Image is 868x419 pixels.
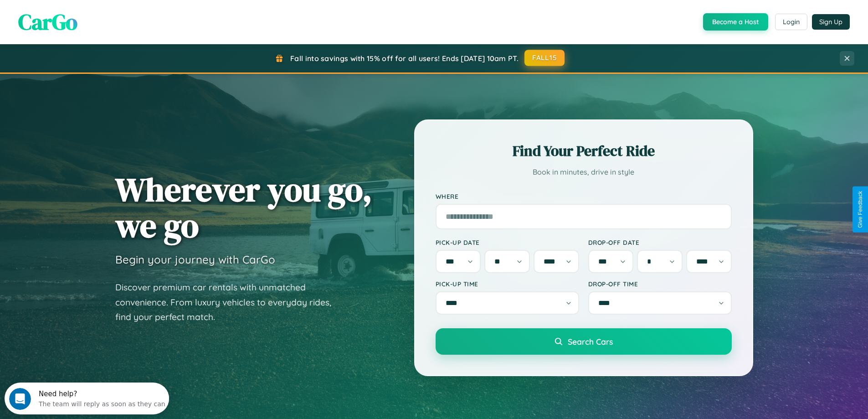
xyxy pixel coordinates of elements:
[436,280,579,288] label: Pick-up Time
[436,166,732,179] p: Book in minutes, drive in style
[34,8,161,15] div: Need help?
[812,14,850,30] button: Sign Up
[857,191,863,228] div: Give Feedback
[436,141,732,161] h2: Find Your Perfect Ride
[588,238,732,246] label: Drop-off Date
[5,383,169,414] iframe: Intercom live chat discovery launcher
[18,7,77,37] span: CarGo
[436,192,732,200] label: Where
[34,15,161,25] div: The team will reply as soon as they can
[4,4,169,29] div: Open Intercom Messenger
[9,388,31,410] iframe: Intercom live chat
[115,171,372,243] h1: Wherever you go, we go
[436,328,732,355] button: Search Cars
[436,238,579,246] label: Pick-up Date
[115,280,343,325] p: Discover premium car rentals with unmatched convenience. From luxury vehicles to everyday rides, ...
[115,253,275,266] h3: Begin your journey with CarGo
[703,13,768,31] button: Become a Host
[568,336,613,347] span: Search Cars
[290,54,519,63] span: Fall into savings with 15% off for all users! Ends [DATE] 10am PT.
[775,14,807,30] button: Login
[588,280,732,288] label: Drop-off Time
[524,50,565,66] button: FALL15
